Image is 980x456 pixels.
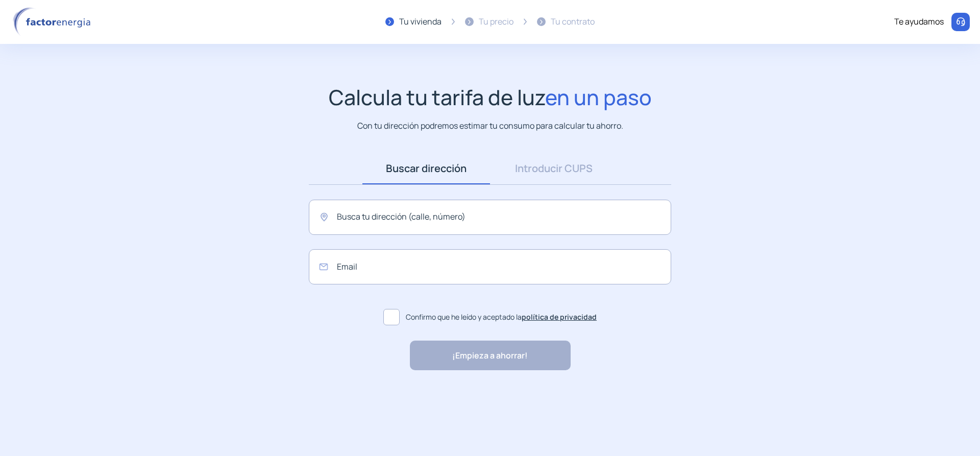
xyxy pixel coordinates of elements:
[479,15,513,29] div: Tu precio
[522,312,597,322] a: política de privacidad
[10,7,97,37] img: logo factor
[329,85,652,110] h1: Calcula tu tarifa de luz
[357,119,623,132] p: Con tu dirección podremos estimar tu consumo para calcular tu ahorro.
[399,15,442,29] div: Tu vivienda
[490,153,618,184] a: Introducir CUPS
[955,17,966,27] img: llamar
[545,83,652,111] span: en un paso
[551,15,595,29] div: Tu contrato
[362,153,490,184] a: Buscar dirección
[894,15,944,29] div: Te ayudamos
[406,311,597,323] span: Confirmo que he leído y aceptado la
